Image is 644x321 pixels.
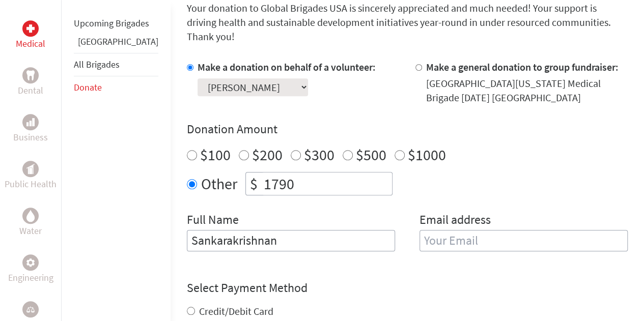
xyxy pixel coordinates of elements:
[74,12,158,35] li: Upcoming Brigades
[426,76,628,105] div: [GEOGRAPHIC_DATA][US_STATE] Medical Brigade [DATE] [GEOGRAPHIC_DATA]
[187,280,628,296] h4: Select Payment Method
[18,83,43,98] p: Dental
[187,230,395,251] input: Enter Full Name
[22,254,39,271] div: Engineering
[22,208,39,224] div: Water
[26,118,35,126] img: Business
[74,53,158,76] li: All Brigades
[74,76,158,99] li: Donate
[198,61,376,73] label: Make a donation on behalf of a volunteer:
[22,114,39,130] div: Business
[419,212,491,230] label: Email address
[78,36,158,47] a: [GEOGRAPHIC_DATA]
[187,121,628,137] h4: Donation Amount
[26,306,35,312] img: Legal Empowerment
[5,161,57,191] a: Public HealthPublic Health
[26,164,35,174] img: Public Health
[26,24,35,33] img: Medical
[252,145,283,164] label: $200
[426,61,619,73] label: Make a general donation to group fundraiser:
[187,1,628,44] p: Your donation to Global Brigades USA is sincerely appreciated and much needed! Your support is dr...
[74,35,158,53] li: Panama
[74,59,120,70] a: All Brigades
[419,230,628,251] input: Your Email
[5,177,57,191] p: Public Health
[200,145,231,164] label: $100
[262,172,392,195] input: Enter Amount
[199,305,273,317] label: Credit/Debit Card
[246,172,262,195] div: $
[26,210,35,221] img: Water
[304,145,334,164] label: $300
[22,161,39,177] div: Public Health
[19,208,42,238] a: WaterWater
[26,70,35,80] img: Dental
[356,145,386,164] label: $500
[8,254,53,285] a: EngineeringEngineering
[16,37,45,51] p: Medical
[13,114,48,144] a: BusinessBusiness
[187,212,239,230] label: Full Name
[408,145,446,164] label: $1000
[16,20,45,51] a: MedicalMedical
[22,20,39,37] div: Medical
[22,67,39,83] div: Dental
[74,81,102,93] a: Donate
[18,67,43,98] a: DentalDental
[26,258,35,267] img: Engineering
[13,130,48,144] p: Business
[19,224,42,238] p: Water
[22,301,39,317] div: Legal Empowerment
[8,271,53,285] p: Engineering
[74,17,149,29] a: Upcoming Brigades
[201,172,237,195] label: Other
